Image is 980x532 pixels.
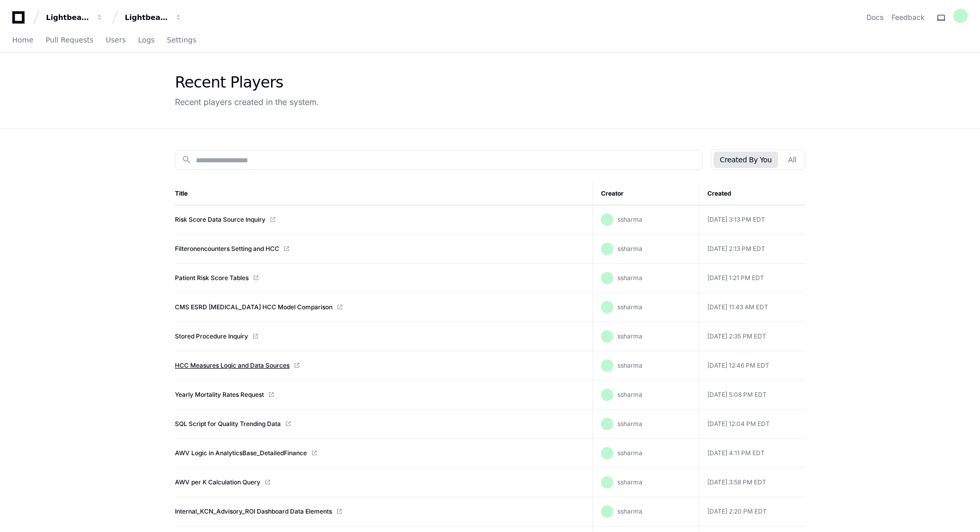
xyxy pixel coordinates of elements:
span: ssharma [617,391,642,398]
div: Recent players created in the system. [175,96,319,108]
span: ssharma [617,216,642,223]
a: Pull Requests [46,29,93,52]
span: ssharma [617,420,642,428]
span: ssharma [617,274,642,282]
th: Title [175,182,592,205]
td: [DATE] 12:04 PM EDT [699,410,805,439]
span: ssharma [617,361,642,369]
th: Creator [592,182,699,205]
mat-icon: search [182,155,192,165]
a: Home [12,29,33,52]
a: Settings [167,29,196,52]
a: AWV per K Calculation Query [175,478,260,486]
button: Feedback [892,12,925,23]
span: Home [12,37,33,43]
span: Logs [138,37,154,43]
td: [DATE] 3:13 PM EDT [699,205,805,235]
td: [DATE] 3:58 PM EDT [699,468,805,497]
a: SQL Script for Quality Trending Data [175,420,281,428]
td: [DATE] 2:13 PM EDT [699,235,805,264]
a: Risk Score Data Source Inquiry [175,216,265,224]
button: Lightbeam Health [42,8,107,27]
td: [DATE] 2:35 PM EDT [699,322,805,351]
a: Filteronencounters Setting and HCC [175,245,279,253]
a: Users [106,29,126,52]
td: [DATE] 5:08 PM EDT [699,380,805,410]
td: [DATE] 2:20 PM EDT [699,497,805,526]
th: Created [699,182,805,205]
td: [DATE] 4:11 PM EDT [699,439,805,468]
a: Docs [866,12,883,23]
span: Users [106,37,126,43]
span: Pull Requests [46,37,93,43]
span: ssharma [617,449,642,457]
div: Lightbeam Health Solutions [125,12,169,23]
a: AWV Logic in AnalyticsBase_DetailedFinance [175,449,307,457]
span: ssharma [617,245,642,252]
td: [DATE] 12:46 PM EDT [699,351,805,380]
div: Lightbeam Health [46,12,90,23]
td: [DATE] 1:21 PM EDT [699,264,805,293]
td: [DATE] 11:43 AM EDT [699,293,805,322]
span: ssharma [617,478,642,486]
a: Stored Procedure Inquiry [175,332,248,341]
a: Internal_KCN_Advisory_ROI Dashboard Data Elements [175,507,332,516]
a: Yearly Mortality Rates Request [175,391,264,399]
span: ssharma [617,507,642,515]
a: CMS ESRD [MEDICAL_DATA] HCC Model Comparison [175,303,332,311]
span: ssharma [617,303,642,311]
button: Lightbeam Health Solutions [121,8,186,27]
a: HCC Measures Logic and Data Sources [175,361,289,370]
button: Created By You [714,152,777,168]
span: ssharma [617,332,642,340]
a: Logs [138,29,154,52]
div: Recent Players [175,73,319,92]
button: All [782,152,803,168]
a: Patient Risk Score Tables [175,274,249,282]
span: Settings [167,37,196,43]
